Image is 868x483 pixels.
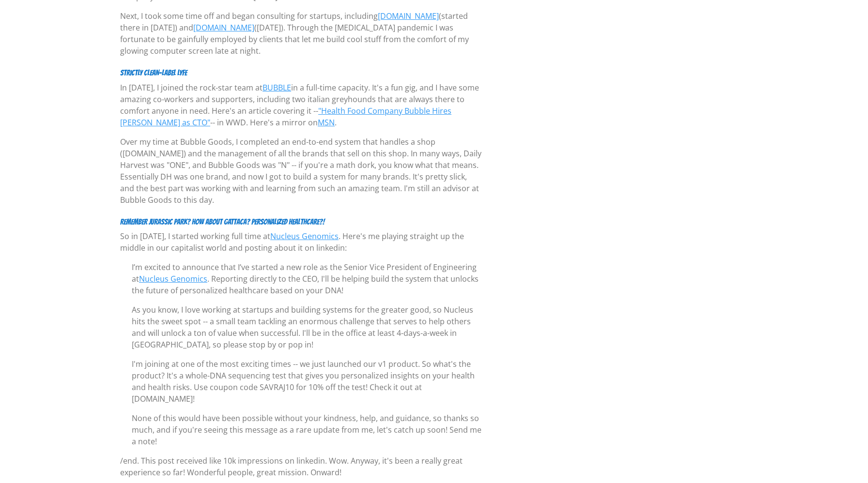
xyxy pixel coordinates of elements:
[132,358,481,405] p: I'm joining at one of the most exciting times -- we just launched our v1 product. So what's the p...
[120,10,481,57] p: Next, I took some time off and began consulting for startups, including (started there in [DATE])...
[120,217,481,226] h6: REMEMBER JURASSIC PARK? How about GATTACA? Personalized Healthcare?!
[132,304,481,350] p: As you know, I love working at startups and building systems for the greater good, so Nucleus hit...
[139,273,207,284] a: Nucleus Genomics
[120,68,481,77] h6: STRICTLY CLEAN-LABEL LYFE
[193,22,254,33] a: [DOMAIN_NAME]
[120,82,481,128] p: In [DATE], I joined the rock-star team at in a full-time capacity. It's a fun gig, and I have som...
[120,106,451,128] a: "Health Food Company Bubble Hires [PERSON_NAME] as CTO"
[263,82,291,93] a: BUBBLE
[270,231,339,241] a: Nucleus Genomics
[120,455,481,478] p: /end. This post received like 10k impressions on linkedin. Wow. Anyway, it's been a really great ...
[120,136,481,206] p: Over my time at Bubble Goods, I completed an end-to-end system that handles a shop ([DOMAIN_NAME]...
[132,412,481,447] p: None of this would have been possible without your kindness, help, and guidance, so thanks so muc...
[120,230,481,254] p: So in [DATE], I started working full time at . Here's me playing straight up the middle in our ca...
[132,261,481,296] p: I’m excited to announce that I’ve started a new role as the Senior Vice President of Engineering ...
[378,11,439,21] a: [DOMAIN_NAME]
[318,117,335,128] a: MSN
